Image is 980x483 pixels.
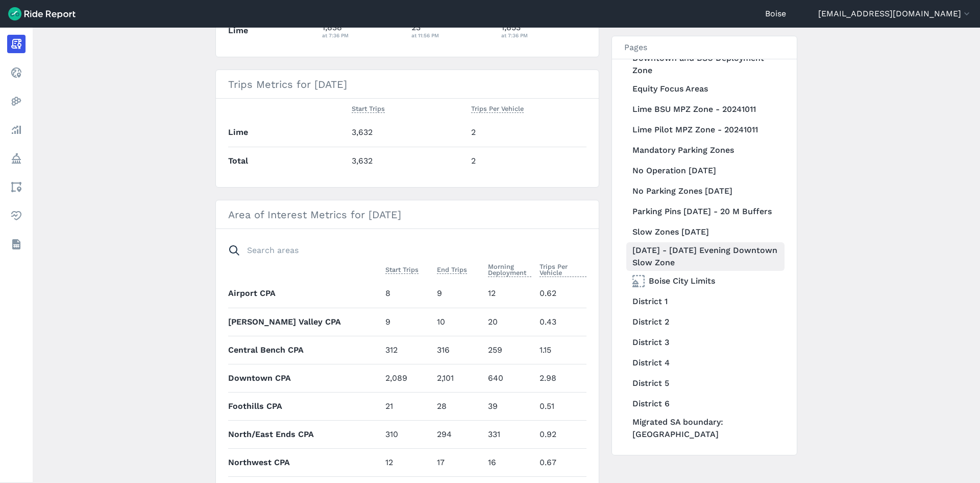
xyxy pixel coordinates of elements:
[471,103,524,113] span: Trips Per Vehicle
[228,364,381,392] th: Downtown CPA
[535,308,587,336] td: 0.43
[228,308,381,336] th: [PERSON_NAME] Valley CPA
[228,336,381,364] th: Central Bench CPA
[411,31,493,40] div: at 11:56 PM
[437,264,467,276] button: End Trips
[626,373,785,394] a: District 5
[433,364,484,392] td: 2,101
[484,336,535,364] td: 259
[467,119,586,147] td: 2
[484,448,535,476] td: 16
[216,200,599,229] h3: Area of Interest Metrics for [DATE]
[216,70,599,99] h3: Trips Metrics for [DATE]
[322,21,404,40] div: 1,838
[7,149,26,168] a: Policy
[352,103,385,113] span: Start Trips
[626,140,785,160] a: Mandatory Parking Zones
[433,280,484,308] td: 9
[381,420,433,448] td: 310
[626,332,785,353] a: District 3
[228,16,318,44] th: Lime
[471,103,524,115] button: Trips Per Vehicle
[535,392,587,420] td: 0.51
[626,312,785,332] a: District 2
[228,392,381,420] th: Foothills CPA
[7,63,26,82] a: Realtime
[540,261,587,277] span: Trips Per Vehicle
[228,280,381,308] th: Airport CPA
[352,103,385,115] button: Start Trips
[626,291,785,312] a: District 1
[535,280,587,308] td: 0.62
[433,420,484,448] td: 294
[7,178,26,196] a: Areas
[626,242,785,271] a: [DATE] - [DATE] Evening Downtown Slow Zone
[484,364,535,392] td: 640
[433,392,484,420] td: 28
[501,31,587,40] div: at 7:36 PM
[222,241,580,260] input: Search areas
[381,448,433,476] td: 12
[626,271,785,291] a: Boise City Limits
[488,261,531,277] span: Morning Deployment
[535,420,587,448] td: 0.92
[484,280,535,308] td: 12
[7,121,26,139] a: Analyze
[385,264,419,274] span: Start Trips
[228,420,381,448] th: North/East Ends CPA
[322,31,404,40] div: at 7:36 PM
[612,36,797,59] h3: Pages
[488,261,531,279] button: Morning Deployment
[433,336,484,364] td: 316
[381,280,433,308] td: 8
[626,353,785,373] a: District 4
[626,160,785,181] a: No Operation [DATE]
[381,336,433,364] td: 312
[765,8,786,20] a: Boise
[7,92,26,110] a: Heatmaps
[381,392,433,420] td: 21
[385,264,419,276] button: Start Trips
[540,261,587,279] button: Trips Per Vehicle
[626,181,785,201] a: No Parking Zones [DATE]
[7,206,26,225] a: Health
[626,222,785,242] a: Slow Zones [DATE]
[535,364,587,392] td: 2.98
[626,120,785,140] a: Lime Pilot MPZ Zone - 20241011
[484,392,535,420] td: 39
[484,420,535,448] td: 331
[467,147,586,175] td: 2
[626,99,785,120] a: Lime BSU MPZ Zone - 20241011
[348,119,467,147] td: 3,632
[228,448,381,476] th: Northwest CPA
[501,21,587,40] div: 1,853
[348,147,467,175] td: 3,632
[381,364,433,392] td: 2,089
[7,35,26,53] a: Report
[626,201,785,222] a: Parking Pins [DATE] - 20 M Buffers
[626,50,785,79] a: Downtown and BSU Deployment Zone
[626,394,785,414] a: District 6
[433,308,484,336] td: 10
[626,79,785,99] a: Equity Focus Areas
[381,308,433,336] td: 9
[8,7,76,20] img: Ride Report
[7,235,26,254] a: Datasets
[228,119,348,147] th: Lime
[484,308,535,336] td: 20
[411,21,493,40] div: 23
[626,414,785,443] a: Migrated SA boundary: [GEOGRAPHIC_DATA]
[433,448,484,476] td: 17
[437,264,467,274] span: End Trips
[535,336,587,364] td: 1.15
[535,448,587,476] td: 0.67
[228,147,348,175] th: Total
[818,8,972,20] button: [EMAIL_ADDRESS][DOMAIN_NAME]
